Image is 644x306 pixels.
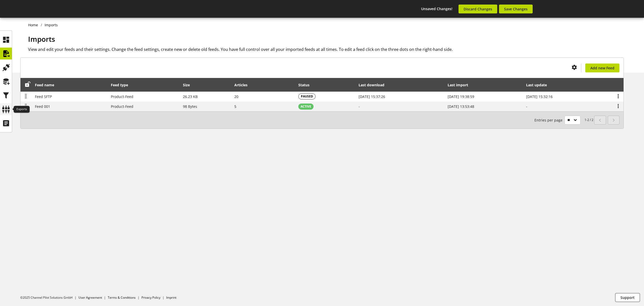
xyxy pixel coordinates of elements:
div: Size [183,82,195,88]
span: Feed SFTP [35,94,52,99]
div: Last import [448,82,473,88]
a: Imprint [166,295,176,300]
span: ACTIVE [301,104,311,109]
span: Support [620,295,635,300]
span: Add new Feed [590,65,614,71]
span: Unlock to reorder rows [25,82,30,87]
div: Last update [526,82,552,88]
a: Privacy Policy [141,295,160,300]
span: Entries per page [534,117,565,123]
span: [DATE] 13:53:48 [448,104,474,109]
span: Discard Changes [464,6,492,12]
span: [DATE] 15:37:26 [359,94,385,99]
span: Imports [28,34,55,44]
small: 1-2 / 2 [534,116,593,125]
div: Feed type [111,82,133,88]
span: 20 [234,94,238,99]
div: Feed name [35,82,59,88]
div: Exports [14,106,30,113]
span: Product-Feed [111,104,133,109]
span: [DATE] 15:32:16 [526,94,553,99]
button: Save Changes [499,5,533,13]
h2: View and edit your feeds and their settings. Change the feed settings, create new or delete old f... [28,46,624,52]
a: Home [28,22,41,28]
span: 26.23 KB [183,94,198,99]
div: Articles [234,82,253,88]
span: [DATE] 19:38:59 [448,94,474,99]
span: 5 [234,104,236,109]
span: 98 Bytes [183,104,197,109]
span: PAUSED [301,94,313,99]
span: - [526,104,527,109]
div: Status [298,82,315,88]
span: - [359,104,360,109]
p: Unsaved Changes! [421,6,452,11]
span: Save Changes [504,6,528,12]
span: Product-Feed [111,94,133,99]
button: Support [615,293,640,302]
button: Discard Changes [459,5,497,13]
a: User Agreement [78,295,102,300]
a: Terms & Conditions [108,295,136,300]
span: Feed 001 [35,104,50,109]
li: ©2025 Channel Pilot Solutions GmbH [20,295,78,300]
div: Last download [359,82,389,88]
a: Add new Feed [585,64,619,72]
div: Unlock to reorder rows [23,82,30,88]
